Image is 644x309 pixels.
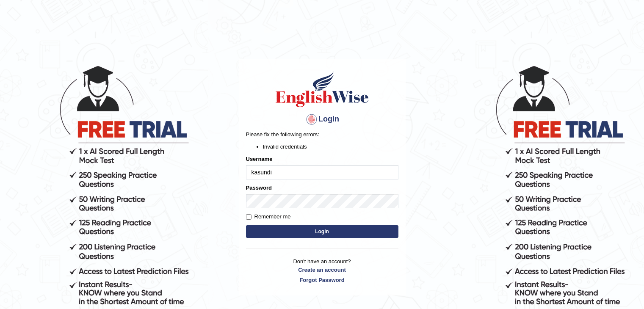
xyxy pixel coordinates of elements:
[246,214,252,220] input: Remember me
[246,225,398,238] button: Login
[263,143,398,151] li: Invalid credentials
[246,113,398,126] h4: Login
[246,184,272,192] label: Password
[246,257,398,284] p: Don't have an account?
[274,70,370,108] img: Logo of English Wise sign in for intelligent practice with AI
[246,130,398,138] p: Please fix the following errors:
[246,155,273,163] label: Username
[246,212,291,221] label: Remember me
[246,276,398,284] a: Forgot Password
[246,266,398,274] a: Create an account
